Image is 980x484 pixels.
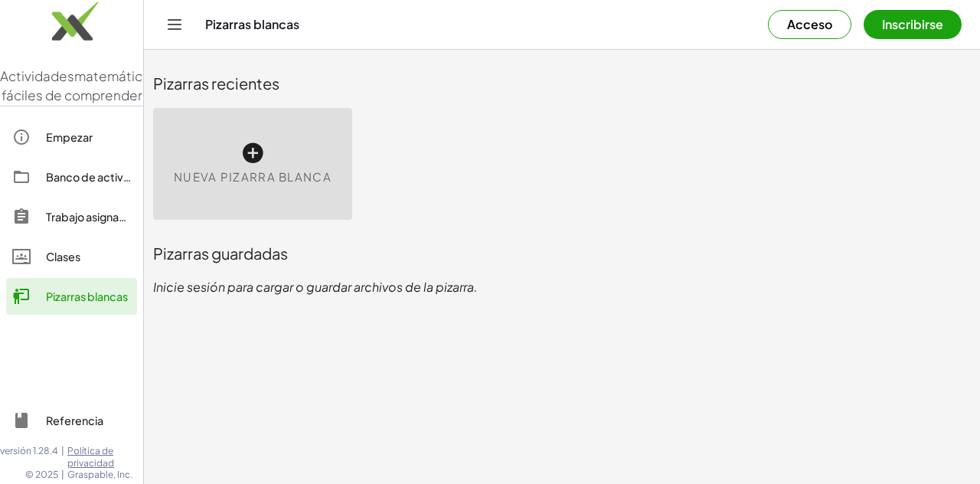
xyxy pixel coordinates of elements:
font: Clases [46,250,80,263]
font: Inscribirse [882,16,943,32]
font: Graspable, Inc. [67,469,132,480]
font: | [61,469,64,480]
a: Pizarras blancas [6,278,137,315]
font: Nueva pizarra blanca [174,169,332,184]
a: Empezar [6,119,137,155]
font: Pizarras recientes [153,74,279,93]
font: Pizarras guardadas [153,244,288,263]
font: matemáticas fáciles de comprender [2,67,158,104]
font: Banco de actividades [46,170,159,184]
font: | [61,445,64,456]
font: Referencia [46,414,103,427]
a: Banco de actividades [6,159,137,195]
font: © 2025 [25,469,58,480]
font: Acceso [787,16,832,32]
button: Inscribirse [864,10,962,39]
a: Trabajo asignado [6,198,137,235]
font: Pizarras blancas [46,289,128,303]
button: Acceso [768,10,851,39]
font: Inicie sesión para cargar o guardar archivos de la pizarra. [153,279,478,295]
font: Política de privacidad [67,445,114,469]
button: Cambiar navegación [162,12,187,37]
font: Trabajo asignado [46,210,133,224]
a: Clases [6,238,137,275]
a: Referencia [6,402,137,439]
a: Política de privacidad [67,445,143,469]
font: Empezar [46,130,93,144]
